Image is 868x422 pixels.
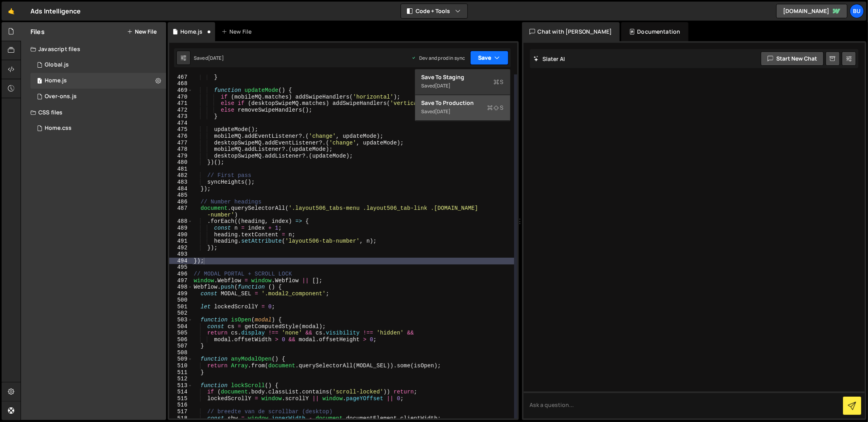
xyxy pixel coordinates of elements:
div: 507 [169,343,193,350]
div: Saved [422,81,504,91]
div: 473 [169,113,193,120]
div: 518 [169,415,193,422]
div: 513 [169,382,193,389]
div: 502 [169,310,193,317]
button: Save [470,51,509,65]
div: 514 [169,389,193,395]
div: 496 [169,271,193,278]
div: 516 [169,402,193,409]
div: 511 [169,369,193,376]
div: Global.js [45,61,69,68]
div: 476 [169,133,193,140]
div: 480 [169,159,193,166]
div: Home.js [180,28,202,36]
div: Javascript files [21,41,166,57]
span: S [494,78,504,86]
div: Ads Intelligence [30,6,81,16]
div: 487 [169,205,193,218]
button: New File [127,29,157,35]
a: Bu [850,4,864,18]
div: 498 [169,284,193,291]
button: Save to ProductionS Saved[DATE] [415,95,510,121]
div: 474 [169,120,193,127]
div: Chat with [PERSON_NAME] [522,22,620,41]
div: 501 [169,304,193,310]
div: [DATE] [435,108,451,115]
div: 508 [169,350,193,356]
div: 472 [169,107,193,114]
div: Dev and prod in sync [411,55,465,61]
div: 16519/44818.js [30,73,166,89]
div: New File [221,28,255,36]
div: [DATE] [435,82,451,89]
div: 499 [169,291,193,297]
div: 16519/44819.js [30,57,166,73]
div: 485 [169,192,193,199]
div: 479 [169,153,193,160]
div: 512 [169,376,193,382]
div: 493 [169,251,193,258]
div: Documentation [621,22,688,41]
span: 1 [37,78,42,85]
div: Save to Production [422,99,504,107]
div: 517 [169,409,193,415]
div: 510 [169,363,193,369]
div: 515 [169,395,193,402]
div: 475 [169,126,193,133]
div: 481 [169,166,193,173]
div: Over-ons.js [45,93,77,100]
button: Start new chat [761,51,824,66]
div: 484 [169,186,193,192]
a: [DOMAIN_NAME] [776,4,847,18]
div: 478 [169,146,193,153]
div: CSS files [21,105,166,120]
div: 489 [169,225,193,232]
div: 471 [169,100,193,107]
div: 495 [169,264,193,271]
div: 482 [169,172,193,179]
div: 469 [169,87,193,94]
button: Save to StagingS Saved[DATE] [415,69,510,95]
div: 486 [169,199,193,205]
div: 467 [169,74,193,81]
div: 491 [169,238,193,245]
div: 16519/45942.js [30,89,166,105]
div: 500 [169,297,193,304]
div: 470 [169,94,193,101]
div: [DATE] [208,55,224,61]
div: Home.js [45,77,67,84]
div: 503 [169,317,193,323]
a: 🤙 [2,2,21,21]
div: 468 [169,80,193,87]
div: 477 [169,140,193,146]
div: Saved [194,55,224,61]
div: 483 [169,179,193,186]
div: 492 [169,245,193,251]
div: 505 [169,330,193,336]
div: 506 [169,336,193,343]
div: 488 [169,218,193,225]
div: 504 [169,323,193,330]
span: S [488,104,504,112]
div: 509 [169,356,193,363]
div: Save to Staging [422,73,504,81]
div: Saved [422,107,504,116]
button: Code + Tools [401,4,467,18]
div: 16519/44820.css [30,120,166,136]
div: Home.css [45,125,72,132]
h2: Files [30,27,45,36]
h2: Slater AI [534,55,565,63]
div: 497 [169,278,193,284]
div: 494 [169,258,193,264]
div: 490 [169,232,193,238]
